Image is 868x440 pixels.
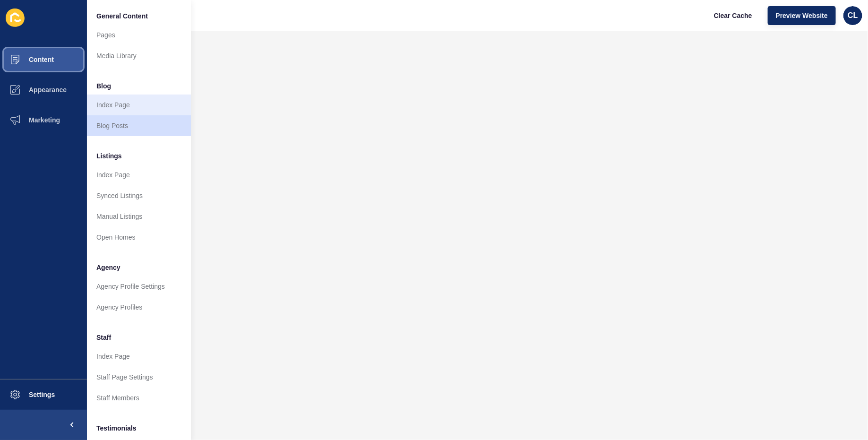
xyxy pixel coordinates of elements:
[848,11,858,20] span: CL
[96,263,120,272] span: Agency
[768,6,836,25] button: Preview Website
[87,25,191,45] a: Pages
[96,423,137,433] span: Testimonials
[87,206,191,227] a: Manual Listings
[96,11,148,21] span: General Content
[87,95,191,115] a: Index Page
[776,11,828,20] span: Preview Website
[87,164,191,185] a: Index Page
[87,346,191,367] a: Index Page
[87,45,191,66] a: Media Library
[96,151,122,161] span: Listings
[706,6,760,25] button: Clear Cache
[87,388,191,408] a: Staff Members
[714,11,752,20] span: Clear Cache
[87,367,191,388] a: Staff Page Settings
[87,297,191,318] a: Agency Profiles
[96,81,111,91] span: Blog
[87,115,191,136] a: Blog Posts
[96,333,111,342] span: Staff
[87,185,191,206] a: Synced Listings
[87,276,191,297] a: Agency Profile Settings
[87,227,191,248] a: Open Homes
